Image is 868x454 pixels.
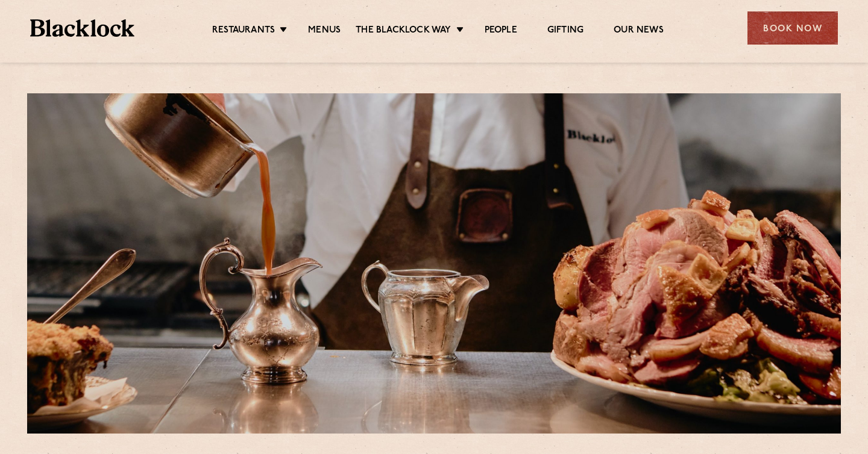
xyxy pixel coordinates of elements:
[308,25,341,38] a: Menus
[30,19,134,37] img: BL_Textured_Logo-footer-cropped.svg
[614,25,664,38] a: Our News
[747,11,838,45] div: Book Now
[485,25,517,38] a: People
[212,25,275,38] a: Restaurants
[356,25,451,38] a: The Blacklock Way
[547,25,583,38] a: Gifting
